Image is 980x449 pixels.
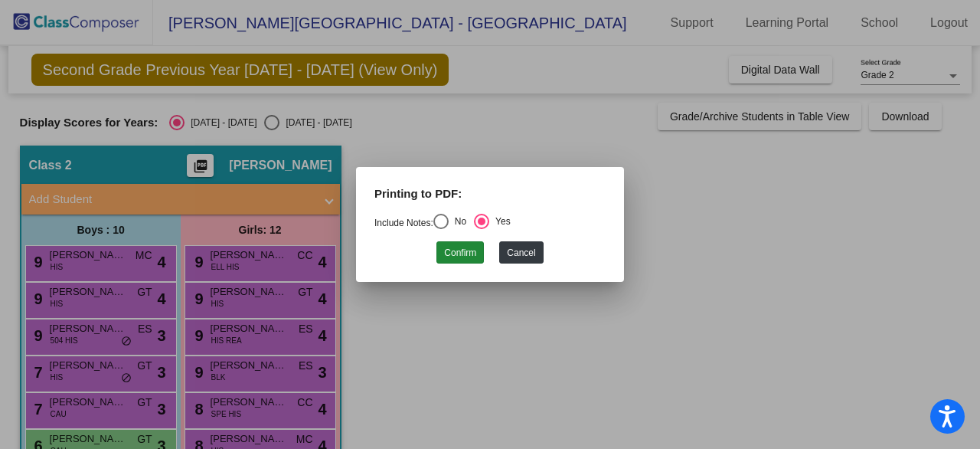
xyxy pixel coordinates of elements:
[489,215,511,228] div: Yes
[374,185,462,203] label: Printing to PDF:
[374,218,433,228] a: Include Notes:
[436,241,484,264] button: Confirm
[449,215,466,228] div: No
[499,241,543,264] button: Cancel
[374,218,511,228] mat-radio-group: Select an option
